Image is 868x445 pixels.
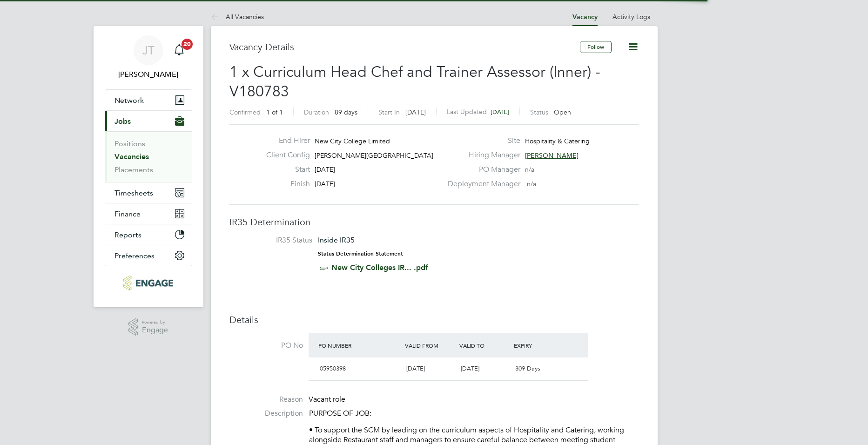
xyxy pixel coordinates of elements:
a: New City Colleges IR... .pdf [331,263,428,272]
label: PO Manager [442,165,520,175]
span: Jobs [114,117,131,126]
button: Jobs [105,111,192,131]
a: JT[PERSON_NAME] [105,35,192,80]
label: Hiring Manager [442,150,520,160]
span: JT [142,44,155,56]
span: Reports [114,230,141,239]
span: [DATE] [406,364,425,372]
label: Duration [304,108,329,116]
button: Reports [105,224,192,245]
label: Start In [378,108,400,116]
h3: Vacancy Details [229,41,580,53]
a: All Vacancies [211,13,264,21]
span: 1 of 1 [266,108,283,116]
div: PO Number [316,337,403,354]
p: PURPOSE OF JOB: [309,409,639,418]
button: Preferences [105,245,192,266]
span: Engage [142,326,168,334]
span: 89 days [335,108,357,116]
div: Valid To [457,337,511,354]
span: Hospitality & Catering [525,137,590,145]
span: [DATE] [491,108,509,116]
span: Vacant role [309,395,345,404]
label: Finish [259,179,310,189]
span: 1 x Curriculum Head Chef and Trainer Assessor (Inner) - V180783 [229,63,600,101]
label: Last Updated [447,108,487,116]
button: Timesheets [105,182,192,203]
button: Network [105,90,192,110]
label: Confirmed [229,108,261,116]
nav: Main navigation [94,26,203,307]
span: [DATE] [315,180,335,188]
span: Finance [114,209,141,218]
label: Deployment Manager [442,179,520,189]
img: huntereducation-logo-retina.png [123,276,173,290]
a: Placements [114,165,153,174]
label: Site [442,136,520,146]
span: 20 [182,39,193,50]
a: 20 [170,35,188,65]
button: Follow [580,41,612,53]
h3: IR35 Determination [229,216,639,228]
a: Positions [114,139,145,148]
div: Jobs [105,131,192,182]
span: Network [114,96,144,105]
span: Timesheets [114,189,153,197]
button: Finance [105,203,192,224]
strong: Status Determination Statement [318,250,403,257]
label: Start [259,165,310,175]
a: Powered byEngage [128,318,168,336]
label: IR35 Status [239,236,312,245]
label: Client Config [259,150,310,160]
span: n/a [525,165,534,174]
span: Powered by [142,318,168,326]
div: Valid From [403,337,457,354]
label: Reason [229,395,303,405]
a: Activity Logs [612,13,650,21]
span: 309 Days [515,364,540,372]
label: Description [229,409,303,418]
span: New City College Limited [315,137,390,145]
span: n/a [527,180,536,188]
span: [PERSON_NAME] [525,151,579,160]
span: Inside IR35 [318,236,355,244]
span: [DATE] [405,108,426,116]
label: Status [530,108,548,116]
label: PO No [229,341,303,351]
a: Vacancy [572,13,598,21]
a: Vacancies [114,152,149,161]
div: Expiry [511,337,566,354]
span: [DATE] [315,165,335,174]
label: End Hirer [259,136,310,146]
span: [PERSON_NAME][GEOGRAPHIC_DATA] [315,151,433,160]
span: Open [554,108,571,116]
span: Preferences [114,251,155,260]
h3: Details [229,314,639,326]
span: [DATE] [461,364,479,372]
span: Joe Turner [105,69,192,80]
a: Go to home page [105,276,192,290]
span: 05950398 [320,364,346,372]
